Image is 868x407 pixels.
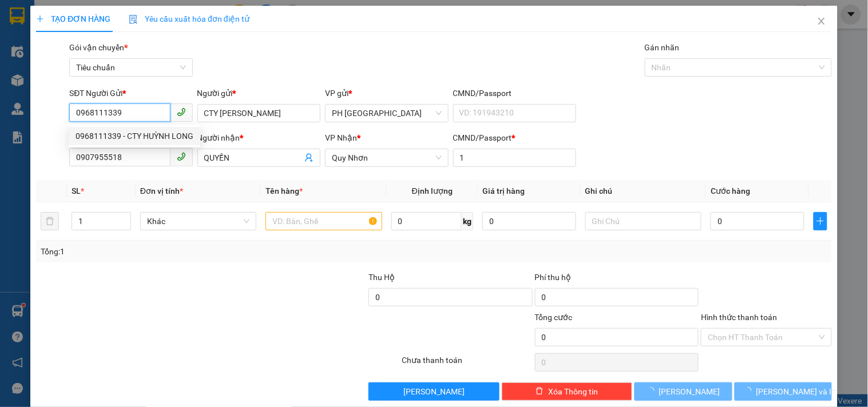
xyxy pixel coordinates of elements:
[69,127,200,145] div: 0968111339 - CTY HUỲNH LONG
[10,11,27,23] span: Gửi:
[10,37,126,65] div: CTY [PERSON_NAME]
[548,385,598,398] span: Xóa Thông tin
[756,385,837,398] span: [PERSON_NAME] và In
[134,10,214,37] div: Quy Nhơn
[744,387,756,395] span: loading
[535,271,699,288] div: Phí thu hộ
[134,51,214,67] div: 0907955518
[814,217,827,226] span: plus
[134,67,214,81] div: 1
[462,212,473,230] span: kg
[177,152,186,161] span: phone
[635,382,732,401] button: [PERSON_NAME]
[403,385,465,398] span: [PERSON_NAME]
[134,11,161,23] span: Nhận:
[535,313,573,322] span: Tổng cước
[69,87,192,99] div: SĐT Người Gửi
[265,186,303,195] span: Tên hàng
[701,313,777,322] label: Hình thức thanh toán
[806,6,838,38] button: Close
[76,59,185,76] span: Tiêu chuẩn
[325,133,357,142] span: VP Nhận
[647,387,659,395] span: loading
[41,245,336,258] div: Tổng: 1
[134,37,214,51] div: QUYỀN
[659,385,720,398] span: [PERSON_NAME]
[304,153,314,162] span: user-add
[140,186,183,195] span: Đơn vị tính
[76,130,193,142] div: 0968111339 - CTY HUỲNH LONG
[536,387,544,396] span: delete
[332,149,441,166] span: Quy Nhơn
[412,186,453,195] span: Định lượng
[645,43,680,52] label: Gán nhãn
[69,43,128,52] span: Gói vận chuyển
[72,186,81,195] span: SL
[10,65,126,81] div: 0968111339
[197,87,320,99] div: Người gửi
[129,14,249,23] span: Yêu cầu xuất hóa đơn điện tử
[453,131,576,144] div: CMND/Passport
[368,273,395,282] span: Thu Hộ
[453,87,576,99] div: CMND/Passport
[36,14,110,23] span: TẠO ĐƠN HÀNG
[332,105,441,122] span: PH Sài Gòn
[177,107,186,117] span: phone
[581,180,706,202] th: Ghi chú
[36,15,44,23] span: plus
[502,382,632,401] button: deleteXóa Thông tin
[482,186,525,195] span: Giá trị hàng
[585,212,701,230] input: Ghi Chú
[147,213,249,230] span: Khác
[401,354,533,374] div: Chưa thanh toán
[482,212,576,230] input: 0
[368,382,499,401] button: [PERSON_NAME]
[197,131,320,144] div: Người nhận
[735,382,832,401] button: [PERSON_NAME] và In
[41,212,59,230] button: delete
[129,15,138,24] img: icon
[265,212,382,230] input: VD: Bàn, Ghế
[10,10,126,37] div: PH [GEOGRAPHIC_DATA]
[817,17,826,26] span: close
[814,212,827,230] button: plus
[711,186,750,195] span: Cước hàng
[325,87,448,99] div: VP gửi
